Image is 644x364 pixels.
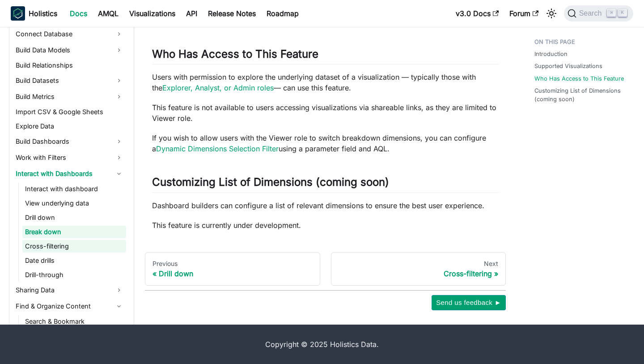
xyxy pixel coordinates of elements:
[534,86,630,103] a: Customizing List of Dimensions (coming soon)
[450,6,504,21] a: v3.0 Docs
[181,6,203,21] a: API
[436,297,501,308] span: Send us feedback ►
[22,226,126,238] a: Break down
[13,27,126,41] a: Connect Database
[13,43,126,57] a: Build Data Models
[152,47,499,64] h2: Who Has Access to This Feature
[13,299,126,313] a: Find & Organize Content
[261,6,304,21] a: Roadmap
[22,269,126,281] a: Drill-through
[339,260,499,268] div: Next
[13,120,126,133] a: Explore Data
[13,59,126,72] a: Build Relationships
[29,8,57,19] b: Holistics
[13,134,126,149] a: Build Dashboards
[13,90,126,104] a: Build Metrics
[152,200,499,211] p: Dashboard builders can configure a list of relevant dimensions to ensure the best user experience.
[64,6,93,21] a: Docs
[534,74,624,83] a: Who Has Access to This Feature
[93,6,124,21] a: AMQL
[504,6,544,21] a: Forum
[13,167,126,181] a: Interact with Dashboards
[156,144,279,153] a: Dynamic Dimensions Selection Filter
[38,339,606,350] div: Copyright © 2025 Holistics Data.
[153,260,313,268] div: Previous
[22,315,126,328] a: Search & Bookmark
[13,73,126,88] a: Build Datasets
[331,252,506,286] a: NextCross-filtering
[22,254,126,267] a: Date drills
[339,269,499,278] div: Cross-filtering
[13,106,126,118] a: Import CSV & Google Sheets
[145,252,320,286] a: PreviousDrill down
[145,252,506,286] nav: Docs pages
[534,50,568,58] a: Introduction
[203,6,261,21] a: Release Notes
[152,102,499,124] p: This feature is not available to users accessing visualizations via shareable links, as they are ...
[534,62,602,70] a: Supported Visualizations
[432,295,506,310] button: Send us feedback ►
[13,283,126,297] a: Sharing Data
[576,9,607,17] span: Search
[152,176,499,193] h2: Customizing List of Dimensions (coming soon)
[152,133,499,154] p: If you wish to allow users with the Viewer role to switch breakdown dimensions, you can configure...
[152,72,499,93] p: Users with permission to explore the underlying dataset of a visualization — typically those with...
[22,211,126,224] a: Drill down
[124,6,181,21] a: Visualizations
[13,150,126,165] a: Work with Filters
[22,197,126,210] a: View underlying data
[607,9,616,17] kbd: ⌘
[618,9,627,17] kbd: K
[22,240,126,253] a: Cross-filtering
[564,5,633,21] button: Search (Command+K)
[22,183,126,195] a: Interact with dashboard
[11,6,25,21] img: Holistics
[162,83,274,92] a: Explorer, Analyst, or Admin roles
[544,6,559,21] button: Switch between dark and light mode (currently light mode)
[11,6,57,21] a: HolisticsHolistics
[153,269,313,278] div: Drill down
[152,220,499,231] p: This feature is currently under development.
